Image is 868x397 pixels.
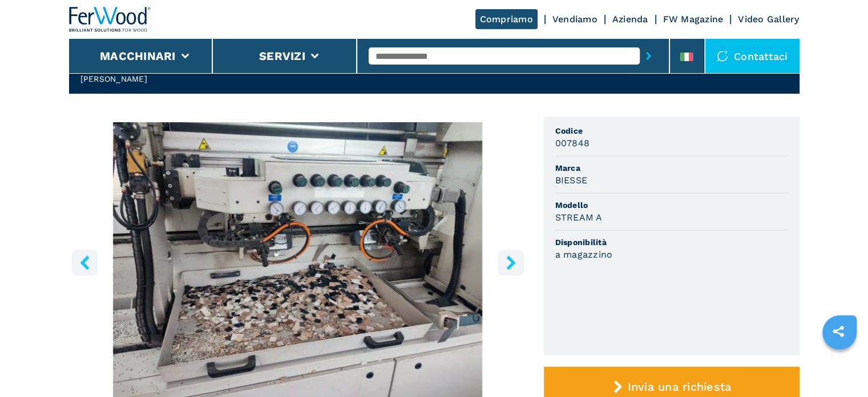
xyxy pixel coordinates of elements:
[824,317,853,346] a: sharethis
[717,50,728,62] img: Contattaci
[627,380,731,394] span: Invia una richiesta
[555,236,788,248] span: Disponibilità
[555,174,588,187] h3: BIESSE
[498,250,524,275] button: right-button
[100,49,176,63] button: Macchinari
[705,39,800,73] div: Contattaci
[555,248,613,261] h3: a magazzino
[640,43,657,69] button: submit-button
[552,14,597,25] a: Vendiamo
[555,211,603,224] h3: STREAM A
[663,14,724,25] a: FW Magazine
[612,14,648,25] a: Azienda
[555,137,590,150] h3: 007848
[819,346,859,388] iframe: Chat
[555,125,788,137] span: Codice
[80,73,227,85] h2: [PERSON_NAME]
[475,9,538,29] a: Compriamo
[555,199,788,211] span: Modello
[72,250,98,275] button: left-button
[555,162,788,174] span: Marca
[738,14,799,25] a: Video Gallery
[69,7,151,32] img: Ferwood
[259,49,305,63] button: Servizi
